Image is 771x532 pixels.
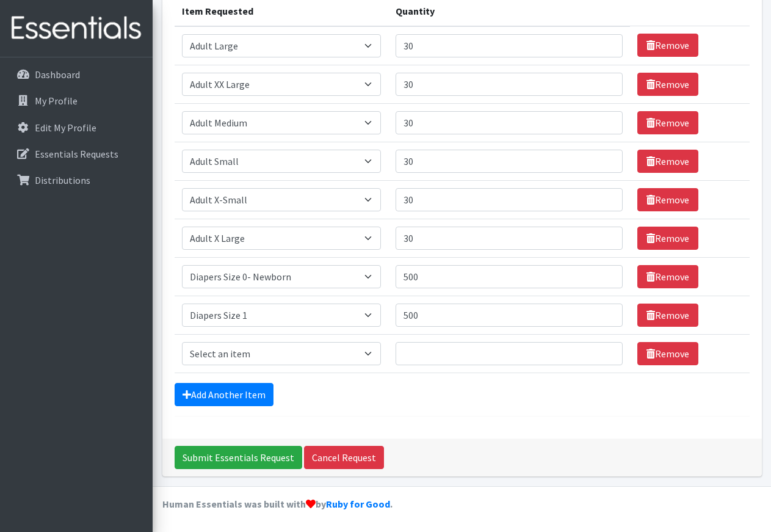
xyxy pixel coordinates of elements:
a: Dashboard [5,62,148,87]
p: Essentials Requests [35,148,118,160]
a: Distributions [5,168,148,192]
a: Ruby for Good [326,498,390,510]
a: Edit My Profile [5,115,148,140]
a: Remove [637,73,698,96]
a: Remove [637,227,698,250]
a: Cancel Request [304,446,384,469]
input: Submit Essentials Request [175,446,302,469]
strong: Human Essentials was built with by . [162,498,393,510]
a: Remove [637,342,698,365]
a: Remove [637,34,698,57]
img: HumanEssentials [5,8,148,49]
a: Add Another Item [175,383,273,406]
a: Remove [637,188,698,211]
a: My Profile [5,89,148,113]
p: Dashboard [35,68,80,81]
a: Remove [637,150,698,173]
p: My Profile [35,95,78,107]
a: Remove [637,111,698,134]
p: Edit My Profile [35,122,96,134]
a: Remove [637,304,698,327]
a: Remove [637,265,698,288]
a: Essentials Requests [5,142,148,166]
p: Distributions [35,174,90,186]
